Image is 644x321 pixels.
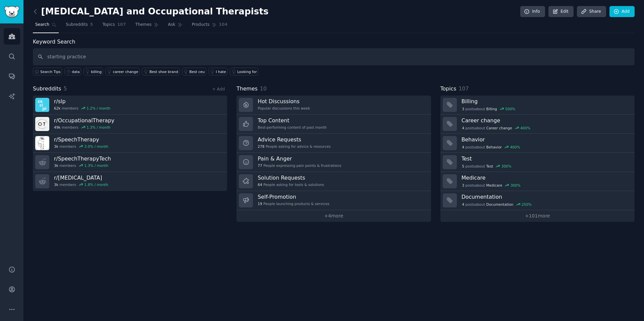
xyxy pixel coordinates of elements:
div: 1.3 % / month [87,125,110,130]
span: 4 [462,126,464,130]
div: post s about [462,106,516,112]
span: Topics [102,22,115,28]
div: career change [113,69,138,74]
span: 3 [462,107,464,111]
h3: r/ [MEDICAL_DATA] [54,174,108,181]
img: slp [35,98,49,112]
span: Career change [486,126,512,130]
h3: Career change [462,117,630,124]
span: Medicare [486,183,502,188]
a: Test5postsaboutTest300% [440,153,635,172]
h3: Solution Requests [258,174,324,181]
div: members [54,144,108,149]
h3: r/ SpeechTherapyTech [54,155,111,162]
div: 300 % [511,183,521,188]
a: r/OccupationalTherapy49kmembers1.3% / month [33,115,227,134]
a: Best shoe brand [142,68,179,75]
div: post s about [462,163,512,169]
div: Popular discussions this week [258,106,310,111]
span: 107 [117,22,126,28]
a: Career change4postsaboutCareer change400% [440,115,635,134]
label: Keyword Search [33,39,75,45]
a: career change [105,68,140,75]
div: 400 % [520,126,530,130]
span: Topics [440,85,457,93]
div: 1.2 % / month [87,106,110,111]
a: Behavior4postsaboutBehavior400% [440,134,635,153]
a: Edit [548,6,574,17]
a: Add [609,6,635,17]
span: 10 [260,85,267,92]
h3: Behavior [462,136,630,143]
h3: Self-Promotion [258,193,329,200]
a: Products104 [190,19,230,33]
span: Search [35,22,49,28]
div: People asking for tools & solutions [258,182,324,187]
span: Subreddits [33,85,61,93]
div: People expressing pain points & frustrations [258,163,341,168]
a: Subreddits5 [63,19,95,33]
a: Themes [133,19,161,33]
span: Themes [236,85,258,93]
a: +4more [236,210,431,222]
h3: r/ slp [54,98,110,105]
a: Self-Promotion19People launching products & services [236,191,431,210]
a: Top ContentBest-performing content of past month [236,115,431,134]
span: 278 [258,144,264,149]
span: 107 [459,85,469,92]
div: billing [91,69,102,74]
span: 5 [90,22,93,28]
a: + Add [212,87,225,91]
div: People launching products & services [258,201,329,206]
div: post s about [462,182,521,188]
h3: Advice Requests [258,136,330,143]
a: Documentation4postsaboutDocumentation250% [440,191,635,210]
a: r/SpeechTherapy3kmembers3.0% / month [33,134,227,153]
div: members [54,163,111,168]
div: 1.3 % / month [85,163,108,168]
a: +101more [440,210,635,222]
h3: r/ OccupationalTherapy [54,117,114,124]
a: Ask [166,19,185,33]
span: 3k [54,163,58,168]
a: r/slp62kmembers1.2% / month [33,95,227,115]
h3: Test [462,155,630,162]
span: Ask [168,22,175,28]
span: 5 [64,85,67,92]
h3: Medicare [462,174,630,181]
span: 19 [258,201,262,206]
span: Billing [486,107,497,111]
span: 3 [462,183,464,188]
span: 77 [258,163,262,168]
span: Documentation [486,202,514,207]
h3: r/ SpeechTherapy [54,136,108,143]
a: Solution Requests64People asking for tools & solutions [236,172,431,191]
div: 3.0 % / month [85,144,108,149]
a: Share [577,6,606,17]
div: members [54,106,110,111]
div: Best ceu [190,69,205,74]
img: SpeechTherapy [35,136,49,150]
span: Subreddits [66,22,88,28]
img: OccupationalTherapy [35,117,49,131]
a: Advice Requests278People asking for advice & resources [236,134,431,153]
div: 1.8 % / month [85,182,108,187]
div: Best shoe brand [149,69,178,74]
a: Medicare3postsaboutMedicare300% [440,172,635,191]
input: Keyword search in audience [33,48,635,65]
a: Search [33,19,59,33]
h3: Billing [462,98,630,105]
span: 4 [462,202,464,207]
span: Behavior [486,145,502,149]
div: 250 % [522,202,532,207]
a: billing [84,68,103,75]
div: members [54,182,108,187]
a: Billing3postsaboutBilling500% [440,95,635,115]
span: Themes [135,22,152,28]
div: I hate [216,69,226,74]
span: Search Tips [40,69,61,74]
a: Info [520,6,545,17]
span: 5 [462,164,464,169]
span: 3k [54,144,58,149]
a: Pain & Anger77People expressing pain points & frustrations [236,153,431,172]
